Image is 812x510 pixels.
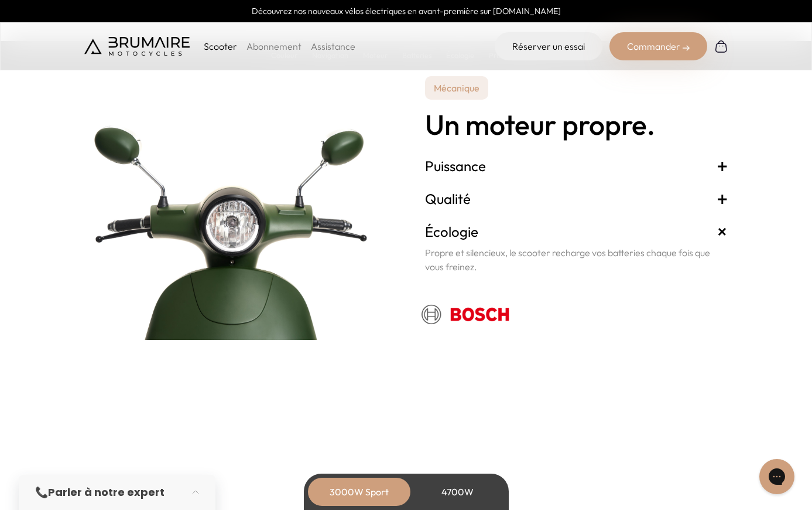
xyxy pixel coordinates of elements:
[425,157,728,175] h3: Puissance
[683,45,690,52] img: right-arrow-2.png
[714,39,728,53] img: Panier
[313,478,406,506] div: 3000W Sport
[717,157,728,175] span: +
[84,76,388,340] img: front-scooter.jpeg
[246,40,301,52] a: Abonnement
[753,455,800,498] iframe: Gorgias live chat messenger
[311,40,355,52] a: Assistance
[609,32,707,60] div: Commander
[425,246,728,274] p: Propre et silencieux, le scooter recharge vos batteries chaque fois que vous freinez.
[411,478,505,506] div: 4700W
[711,221,733,243] span: +
[425,109,728,140] h2: Un moteur propre.
[204,39,237,53] p: Scooter
[425,76,488,100] p: Mécanique
[84,37,190,56] img: Brumaire Motocycles
[425,222,728,241] h3: Écologie
[411,290,522,337] img: Logo Bosch
[495,32,602,60] a: Réserver un essai
[717,189,728,208] span: +
[425,189,728,208] h3: Qualité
